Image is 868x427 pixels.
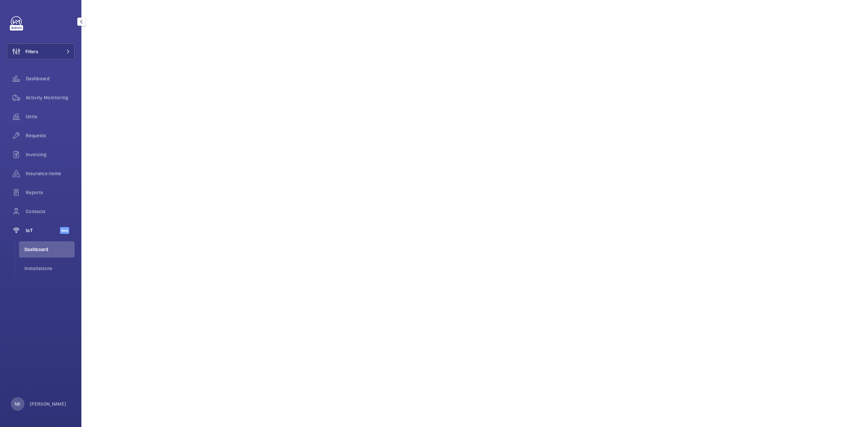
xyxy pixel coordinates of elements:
[24,246,75,253] span: Dashboard
[26,113,75,120] span: Units
[7,43,75,60] button: Filters
[26,208,75,215] span: Contacts
[26,227,60,234] span: IoT
[26,94,75,101] span: Activity Monitoring
[15,401,20,407] p: NK
[30,401,66,407] p: [PERSON_NAME]
[26,170,75,177] span: Insurance items
[25,48,38,55] span: Filters
[26,75,75,82] span: Dashboard
[26,132,75,139] span: Requests
[26,189,75,196] span: Reports
[60,227,69,234] span: Beta
[26,151,75,158] span: Invoicing
[24,265,75,272] span: Installations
